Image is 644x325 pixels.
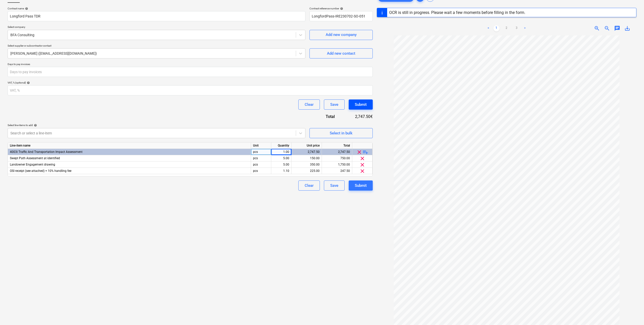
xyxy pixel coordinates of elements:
div: pcs [251,155,271,161]
div: 247.50 [324,168,350,174]
span: help [26,81,30,84]
div: Add new contact [327,50,355,57]
div: VAT, % (optional) [8,81,373,84]
p: Select company [8,25,305,30]
span: clear [359,155,365,161]
button: Select in bulk [309,128,373,138]
div: Add new company [326,31,357,38]
div: Contract reference number [309,7,373,10]
button: Submit [349,99,373,110]
div: Clear [305,101,314,108]
div: Contract name [8,7,305,10]
span: OSI receipt (see attached) + 10% handling fee [10,169,71,173]
p: Days to pay invoices [8,63,373,67]
div: 2,747.50 [324,149,350,155]
span: zoom_in [594,25,600,31]
div: pcs [251,149,271,155]
span: chat [614,25,620,31]
div: Clear [305,182,314,189]
div: OCR is still in progress. Please wait a few moments before filling in the form. [389,10,525,15]
div: Unit price [292,143,322,149]
button: Save [324,99,345,110]
span: help [24,7,28,10]
span: playlist_add [362,149,368,155]
span: 4003i Traffic And Transportation Impact Assessment [10,150,82,154]
span: clear [359,162,365,168]
div: 1.00 [273,149,289,155]
span: help [339,7,343,10]
a: Next page [522,25,528,31]
div: 2,747.50 [294,149,320,155]
input: VAT, % [8,85,373,95]
span: zoom_out [604,25,610,31]
div: Submit [355,101,367,108]
div: 1.10 [273,168,289,174]
a: Page 1 is your current page [493,25,500,31]
div: 150.00 [294,155,320,161]
div: Submit [355,182,367,189]
div: 225.00 [294,168,320,174]
span: clear [359,168,365,174]
span: Landowner Engagement drawing [10,163,55,166]
input: Days to pay invoices [8,67,373,77]
div: Select in bulk [330,130,352,136]
div: 5.00 [273,155,289,161]
div: Save [330,101,338,108]
input: Reference number [309,11,373,21]
span: clear [356,149,362,155]
button: Add new company [309,30,373,40]
div: 350.00 [294,161,320,168]
div: pcs [251,168,271,174]
span: Swept Path Assessment at identified [10,156,60,160]
div: 2,747.50€ [343,114,373,119]
span: help [33,124,37,127]
div: Quantity [271,143,292,149]
iframe: Chat Widget [619,301,644,325]
div: Line-item name [8,143,251,149]
a: Previous page [485,25,491,31]
div: Total [307,114,343,119]
button: Add new contact [309,48,373,58]
div: 750.00 [324,155,350,161]
button: Submit [349,180,373,191]
div: pcs [251,161,271,168]
div: Select line-items to add [8,124,305,127]
a: Page 2 [504,25,510,31]
div: Unit [251,143,271,149]
div: 1,750.00 [324,161,350,168]
button: Save [324,180,345,191]
p: Select supplier or subcontractor contact [8,44,305,48]
span: save_alt [624,25,630,31]
a: Page 3 [514,25,520,31]
div: Save [330,182,338,189]
div: Total [322,143,352,149]
div: 5.00 [273,161,289,168]
button: Clear [298,99,320,110]
button: Clear [298,180,320,191]
input: Document name [8,11,305,21]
